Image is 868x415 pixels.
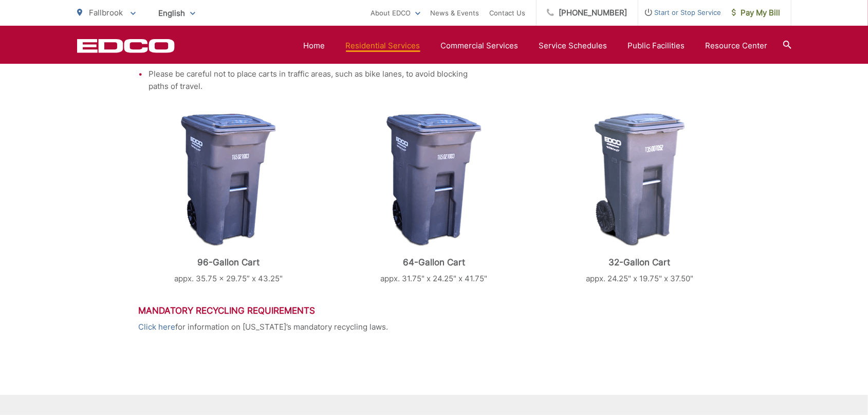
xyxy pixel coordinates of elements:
[441,40,519,52] a: Commercial Services
[431,7,479,19] a: News & Events
[344,273,524,285] p: appx. 31.75" x 24.25" x 41.75"
[139,273,319,285] p: appx. 35.75 x 29.75” x 43.25"
[594,113,685,247] img: cart-trash-32.png
[151,4,203,22] span: English
[346,40,420,52] a: Residential Services
[304,40,325,52] a: Home
[549,257,729,267] p: 32-Gallon Cart
[386,113,482,247] img: cart-trash.png
[628,40,685,52] a: Public Facilities
[149,68,478,93] li: Please be careful not to place carts in traffic areas, such as bike lanes, to avoid blocking path...
[539,40,607,52] a: Service Schedules
[139,321,176,333] a: Click here
[371,7,420,19] a: About EDCO
[139,305,730,316] h3: Mandatory Recycling Requirements
[139,321,730,333] p: for information on [US_STATE]’s mandatory recycling laws.
[344,257,524,267] p: 64-Gallon Cart
[549,273,729,285] p: appx. 24.25" x 19.75" x 37.50"
[490,7,526,19] a: Contact Us
[181,113,276,247] img: cart-trash.png
[732,7,781,19] span: Pay My Bill
[77,39,175,53] a: EDCD logo. Return to the homepage.
[706,40,768,52] a: Resource Center
[139,257,319,267] p: 96-Gallon Cart
[89,8,123,17] span: Fallbrook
